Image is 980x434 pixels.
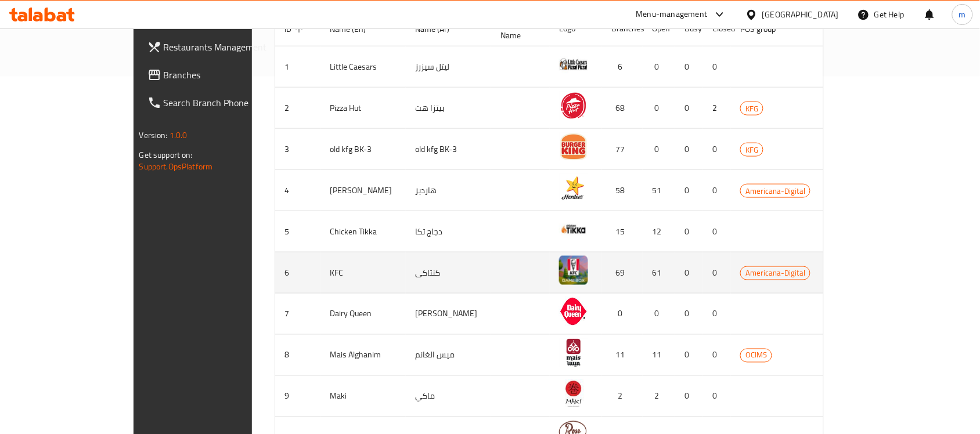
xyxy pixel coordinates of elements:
[406,88,491,129] td: بيتزا هت
[675,170,703,211] td: 0
[643,129,675,170] td: 0
[275,211,320,252] td: 5
[139,147,193,162] span: Get support on:
[602,376,643,417] td: 2
[406,294,491,335] td: [PERSON_NAME]
[643,252,675,294] td: 61
[643,46,675,88] td: 0
[138,33,297,61] a: Restaurants Management
[703,376,731,417] td: 0
[406,170,491,211] td: هارديز
[602,211,643,252] td: 15
[675,129,703,170] td: 0
[330,22,381,36] span: Name (En)
[170,128,188,143] span: 1.0.0
[320,252,406,294] td: KFC
[406,376,491,417] td: ماكي
[741,102,763,115] span: KFG
[320,88,406,129] td: Pizza Hut
[703,211,731,252] td: 0
[559,297,588,326] img: Dairy Queen
[164,68,288,82] span: Branches
[406,129,491,170] td: old kfg BK-3
[164,40,288,54] span: Restaurants Management
[643,211,675,252] td: 12
[138,89,297,117] a: Search Branch Phone
[406,211,491,252] td: دجاج تكا
[602,294,643,335] td: 0
[500,15,536,42] span: Ref. Name
[320,129,406,170] td: old kfg BK-3
[275,129,320,170] td: 3
[406,335,491,376] td: ميس الغانم
[320,376,406,417] td: Maki
[741,185,810,198] span: Americana-Digital
[740,22,791,36] span: POS group
[675,211,703,252] td: 0
[675,88,703,129] td: 0
[675,294,703,335] td: 0
[275,88,320,129] td: 2
[762,8,839,21] div: [GEOGRAPHIC_DATA]
[703,88,731,129] td: 2
[559,173,588,202] img: Hardee's
[164,96,288,110] span: Search Branch Phone
[675,376,703,417] td: 0
[138,61,297,89] a: Branches
[675,252,703,294] td: 0
[275,294,320,335] td: 7
[636,8,708,21] div: Menu-management
[406,252,491,294] td: كنتاكى
[741,266,810,280] span: Americana-Digital
[275,46,320,88] td: 1
[559,338,588,367] img: Mais Alghanim
[320,211,406,252] td: Chicken Tikka
[675,46,703,88] td: 0
[602,88,643,129] td: 68
[139,128,168,143] span: Version:
[284,22,307,36] span: ID
[320,335,406,376] td: Mais Alghanim
[643,170,675,211] td: 51
[643,335,675,376] td: 11
[559,215,588,244] img: Chicken Tikka
[602,46,643,88] td: 6
[559,379,588,408] img: Maki
[643,88,675,129] td: 0
[643,294,675,335] td: 0
[320,170,406,211] td: [PERSON_NAME]
[675,335,703,376] td: 0
[602,252,643,294] td: 69
[741,143,763,157] span: KFG
[415,22,464,36] span: Name (Ar)
[275,252,320,294] td: 6
[703,170,731,211] td: 0
[559,50,588,79] img: Little Caesars
[559,256,588,285] img: KFC
[741,349,772,362] span: OCIMS
[703,129,731,170] td: 0
[320,46,406,88] td: Little Caesars
[602,129,643,170] td: 77
[406,46,491,88] td: ليتل سيزرز
[703,252,731,294] td: 0
[559,91,588,120] img: Pizza Hut
[320,294,406,335] td: Dairy Queen
[139,159,213,174] a: Support.OpsPlatform
[275,335,320,376] td: 8
[703,335,731,376] td: 0
[275,170,320,211] td: 4
[275,376,320,417] td: 9
[602,335,643,376] td: 11
[602,170,643,211] td: 58
[959,8,966,21] span: m
[559,132,588,161] img: old kfg BK-3
[643,376,675,417] td: 2
[703,46,731,88] td: 0
[703,294,731,335] td: 0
